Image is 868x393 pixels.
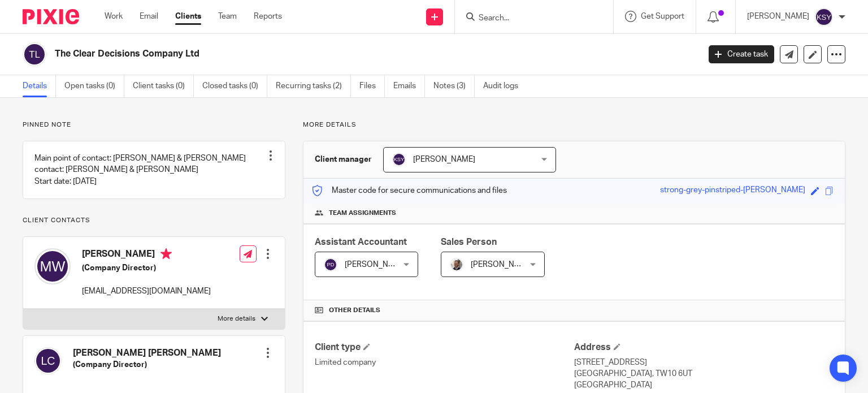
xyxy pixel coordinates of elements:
[160,248,172,260] i: Primary
[471,261,533,269] span: [PERSON_NAME]
[64,75,124,97] a: Open tasks (0)
[433,75,475,97] a: Notes (3)
[133,75,194,97] a: Client tasks (0)
[202,75,267,97] a: Closed tasks (0)
[312,185,507,196] p: Master code for secure communications and files
[359,75,385,97] a: Files
[218,11,237,22] a: Team
[23,42,46,66] img: svg%3E
[73,359,221,370] h5: (Company Director)
[815,8,833,26] img: svg%3E
[345,261,407,269] span: [PERSON_NAME]
[483,75,527,97] a: Audit logs
[23,9,79,24] img: Pixie
[641,12,684,20] span: Get Support
[82,262,211,274] h5: (Company Director)
[413,156,475,163] span: [PERSON_NAME]
[709,45,774,63] a: Create task
[55,48,565,60] h2: The Clear Decisions Company Ltd
[478,14,579,24] input: Search
[82,248,211,262] h4: [PERSON_NAME]
[393,75,425,97] a: Emails
[218,314,255,323] p: More details
[441,237,497,247] span: Sales Person
[175,11,201,22] a: Clients
[450,258,463,271] img: Matt%20Circle.png
[303,120,845,129] p: More details
[324,258,337,271] img: svg%3E
[23,120,285,129] p: Pinned note
[23,216,285,225] p: Client contacts
[574,342,834,353] h4: Address
[73,347,221,359] h4: [PERSON_NAME] [PERSON_NAME]
[34,248,71,284] img: svg%3E
[276,75,351,97] a: Recurring tasks (2)
[254,11,282,22] a: Reports
[315,237,407,247] span: Assistant Accountant
[315,342,574,353] h4: Client type
[329,306,380,315] span: Other details
[105,11,123,22] a: Work
[34,347,62,374] img: svg%3E
[140,11,158,22] a: Email
[329,209,396,218] span: Team assignments
[574,357,834,368] p: [STREET_ADDRESS]
[23,75,56,97] a: Details
[574,368,834,379] p: [GEOGRAPHIC_DATA], TW10 6UT
[747,11,809,22] p: [PERSON_NAME]
[315,154,372,165] h3: Client manager
[660,184,805,197] div: strong-grey-pinstriped-[PERSON_NAME]
[315,357,574,368] p: Limited company
[574,379,834,391] p: [GEOGRAPHIC_DATA]
[392,153,406,166] img: svg%3E
[82,286,211,297] p: [EMAIL_ADDRESS][DOMAIN_NAME]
